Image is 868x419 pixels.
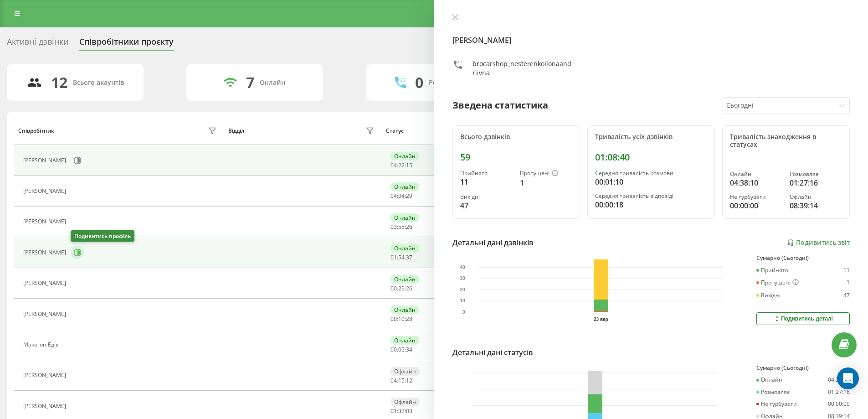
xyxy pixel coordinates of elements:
div: 47 [460,200,513,211]
span: 04 [398,192,405,200]
div: Тривалість знаходження в статусах [730,133,842,149]
div: Розмовляють [429,79,473,87]
div: 59 [460,152,572,163]
div: 7 [246,74,254,91]
div: Вихідні [460,194,513,200]
div: Зведена статистика [452,98,548,112]
div: Подивитись деталі [773,315,833,322]
div: 1 [520,177,572,188]
div: 00:00:00 [730,200,782,211]
div: 01:08:40 [595,152,707,163]
div: 11 [843,267,850,274]
div: : : [390,254,412,261]
div: Онлайн [390,182,419,191]
div: Всього дзвінків [460,133,572,141]
div: Онлайн [390,152,419,160]
h4: [PERSON_NAME] [452,35,850,46]
div: Офлайн [790,194,842,200]
text: 20 [460,287,465,292]
span: 01 [390,253,397,261]
span: 00 [390,346,397,353]
text: 40 [460,265,465,270]
div: Онлайн [756,377,782,383]
div: Офлайн [390,398,420,406]
div: : : [390,162,412,169]
div: Відділ [228,128,244,134]
div: Співробітники проєкту [79,37,174,51]
div: : : [390,316,412,322]
text: 10 [460,299,465,304]
div: 01:27:16 [828,389,850,395]
div: Не турбувати [756,401,797,407]
div: Вихідні [756,292,781,299]
div: Онлайн [390,305,419,314]
span: 15 [398,377,405,384]
a: Подивитись звіт [787,239,850,247]
div: Онлайн [390,244,419,253]
div: [PERSON_NAME] [23,188,68,194]
div: Розмовляє [790,171,842,177]
div: Онлайн [260,79,285,87]
span: 04 [390,192,397,200]
div: Прийнято [756,267,788,274]
div: : : [390,347,412,353]
div: [PERSON_NAME] [23,280,68,286]
span: 10 [398,315,405,323]
div: Open Intercom Messenger [837,367,859,389]
span: 26 [406,285,412,292]
div: 1 [847,279,850,286]
div: [PERSON_NAME] [23,372,68,378]
div: : : [390,378,412,384]
span: 28 [406,315,412,323]
div: Офлайн [390,367,420,376]
div: 00:00:00 [828,401,850,407]
div: 0 [415,74,423,91]
span: 04 [390,161,397,169]
span: 00 [390,285,397,292]
span: 54 [398,253,405,261]
text: 30 [460,276,465,281]
div: Середня тривалість відповіді [595,193,707,199]
div: Пропущені [520,170,572,177]
div: [PERSON_NAME] [23,218,68,225]
div: Онлайн [390,275,419,284]
div: Пропущені [756,279,799,286]
div: [PERSON_NAME] [23,311,68,317]
text: 23 вер [594,317,608,322]
div: Сумарно (Сьогодні) [756,255,850,261]
div: [PERSON_NAME] [23,157,68,164]
span: 12 [406,377,412,384]
div: Прийнято [460,170,513,176]
div: 01:27:16 [790,177,842,188]
div: Середня тривалість розмови [595,170,707,176]
div: : : [390,408,412,414]
div: Детальні дані дзвінків [452,237,534,248]
span: 00 [390,315,397,323]
div: 11 [460,176,513,187]
div: 04:38:10 [730,177,782,188]
div: [PERSON_NAME] [23,249,68,256]
div: : : [390,224,412,230]
div: Онлайн [390,336,419,345]
span: 32 [398,407,405,415]
div: 04:38:10 [828,377,850,383]
span: 29 [406,192,412,200]
button: Подивитись деталі [756,312,850,325]
div: Розмовляє [756,389,790,395]
div: Всього акаунтів [73,79,124,87]
span: 03 [390,223,397,231]
div: 08:39:14 [790,200,842,211]
span: 22 [398,161,405,169]
span: 29 [398,285,405,292]
div: 00:01:10 [595,176,707,187]
div: Тривалість усіх дзвінків [595,133,707,141]
div: : : [390,285,412,292]
div: Детальні дані статусів [452,347,533,358]
span: 34 [406,346,412,353]
div: Онлайн [390,213,419,222]
span: 04 [390,377,397,384]
div: : : [390,193,412,199]
div: Статус [386,128,404,134]
div: Активні дзвінки [7,37,68,51]
span: 26 [406,223,412,231]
